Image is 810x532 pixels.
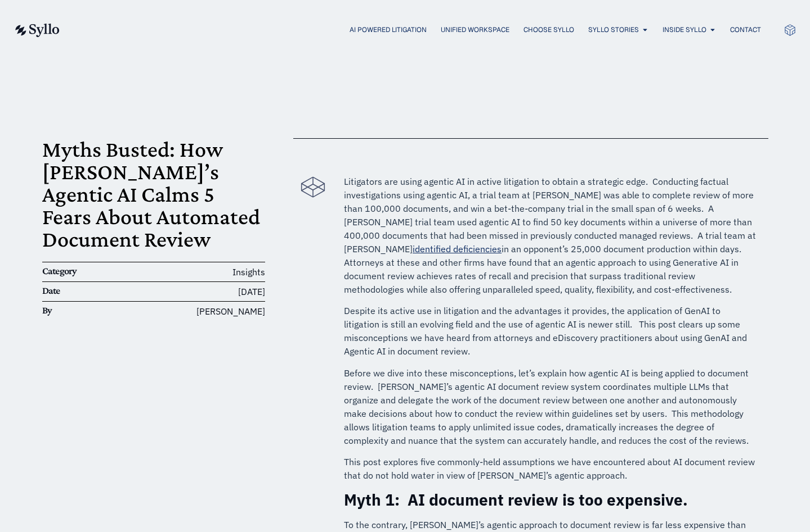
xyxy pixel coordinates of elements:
h6: By [42,304,117,317]
nav: Menu [82,25,761,35]
p: Before we dive into these misconceptions, let’s explain how agentic AI is being applied to docume... [344,366,757,447]
a: Contact [730,25,761,35]
img: syllo [14,24,60,37]
span: Insights [232,266,265,278]
div: Menu Toggle [82,25,761,35]
a: Choose Syllo [523,25,574,35]
p: Litigators are using agentic AI in active litigation to obtain a strategic edge. Conducting factu... [344,175,757,296]
a: AI Powered Litigation [350,25,427,35]
p: Despite its active use in litigation and the advantages it provides, the application of GenAI to ... [344,304,757,358]
a: identified deficiencies [413,243,502,254]
span: [PERSON_NAME] [196,304,265,318]
h1: Myths Busted: How [PERSON_NAME]’s Agentic AI Calms 5 Fears About Automated Document Review [42,138,266,251]
a: Inside Syllo [663,25,706,35]
h6: Category [42,265,117,278]
p: This post explores five commonly-held assumptions we have encountered about AI document review th... [344,455,757,482]
h6: Date [42,285,117,297]
time: [DATE] [238,286,265,297]
strong: Myth 1: AI document review is too expensive. [344,489,688,510]
a: Syllo Stories [588,25,639,35]
a: Unified Workspace [441,25,509,35]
